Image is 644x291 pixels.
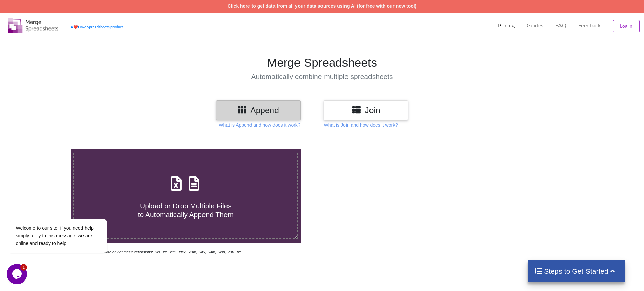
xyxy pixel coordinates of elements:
h3: Join [329,105,403,115]
p: FAQ [555,22,566,29]
p: Pricing [498,22,515,29]
p: What is Append and how does it work? [219,122,300,128]
p: Guides [527,22,543,29]
span: Feedback [578,23,601,28]
iframe: chat widget [7,158,128,261]
h3: Append [221,105,295,115]
i: You can select files with any of these extensions: .xls, .xlt, .xlm, .xlsx, .xlsm, .xltx, .xltm, ... [71,250,241,254]
a: AheartLove Spreadsheets product [71,25,123,29]
span: heart [73,25,78,29]
iframe: chat widget [7,264,28,284]
span: Upload or Drop Multiple Files to Automatically Append Them [138,202,234,218]
a: Click here to get data from all your data sources using AI (for free with our new tool) [228,3,417,9]
img: Logo.png [8,18,58,33]
p: What is Join and how does it work? [324,122,398,128]
button: Log In [613,20,640,32]
h4: Steps to Get Started [534,267,618,275]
